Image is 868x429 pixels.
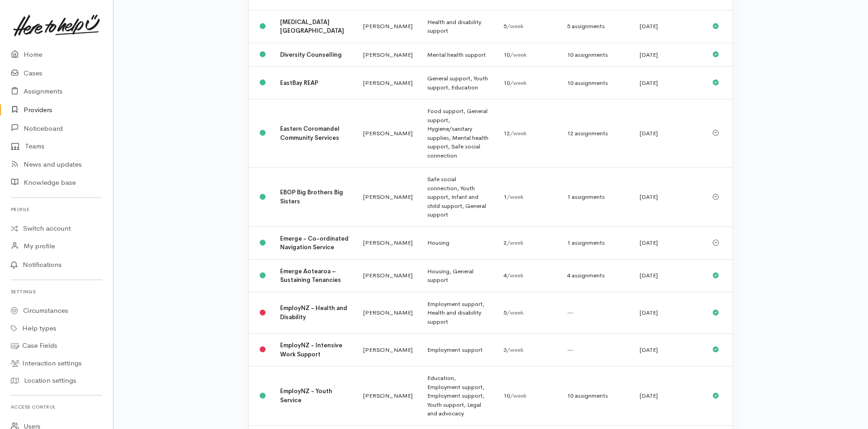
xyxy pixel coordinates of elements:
[507,271,523,279] span: /week
[420,43,496,67] td: Mental health support
[632,259,705,292] td: [DATE]
[503,129,552,138] div: 12
[503,308,552,317] div: 5
[280,341,342,358] b: EmployNZ - Intensive Work Support
[567,50,625,59] div: 10 assignments
[567,192,625,202] div: 1 assignments
[632,10,705,43] td: [DATE]
[420,227,496,259] td: Housing
[280,51,342,59] b: Diversity Counselling
[280,188,343,205] b: EBOP Big Brothers Big Sisters
[507,309,523,316] span: /week
[280,267,341,284] b: Emerge Aotearoa – Sustaining Tenancies
[503,345,552,355] div: 3
[503,79,552,88] div: 10
[507,239,523,247] span: /week
[567,391,625,400] div: 10 assignments
[356,292,420,334] td: [PERSON_NAME]
[280,387,332,404] b: EmployNZ - Youth Service
[11,203,102,216] h6: Profile
[632,292,705,334] td: [DATE]
[510,79,527,87] span: /week
[11,401,102,413] h6: Access control
[567,22,625,31] div: 5 assignments
[507,193,523,201] span: /week
[356,67,420,99] td: [PERSON_NAME]
[567,129,625,138] div: 12 assignments
[507,346,523,354] span: /week
[356,43,420,67] td: [PERSON_NAME]
[356,366,420,426] td: [PERSON_NAME]
[503,192,552,202] div: 1
[420,168,496,227] td: Safe social connection, Youth support, Infant and child support, General support
[632,67,705,99] td: [DATE]
[632,227,705,259] td: [DATE]
[420,366,496,426] td: Education, Employment support, Employment support, Youth support, Legal and advocacy
[420,99,496,168] td: Food support, General support, Hygiene/sanitary supplies, Mental health support, Safe social conn...
[632,168,705,227] td: [DATE]
[510,129,527,137] span: /week
[420,292,496,334] td: Employment support, Health and disability support
[510,51,527,59] span: /week
[280,235,349,251] b: Emerge - Co-ordinated Navigation Service
[567,238,625,247] div: 1 assignments
[420,259,496,292] td: Housing, General support
[280,125,340,142] b: Eastern Coromandel Community Services
[280,304,347,321] b: EmployNZ - Health and Disability
[503,238,552,247] div: 2
[632,366,705,426] td: [DATE]
[11,286,102,298] h6: Settings
[356,334,420,366] td: [PERSON_NAME]
[510,392,527,399] span: /week
[280,79,318,87] b: EastBay REAP
[503,50,552,59] div: 10
[632,334,705,366] td: [DATE]
[503,391,552,400] div: 10
[356,227,420,259] td: [PERSON_NAME]
[420,67,496,99] td: General support, Youth support, Education
[356,259,420,292] td: [PERSON_NAME]
[503,271,552,280] div: 4
[507,22,523,30] span: /week
[567,346,574,354] span: —
[503,22,552,31] div: 5
[356,168,420,227] td: [PERSON_NAME]
[632,43,705,67] td: [DATE]
[567,79,625,88] div: 10 assignments
[356,10,420,43] td: [PERSON_NAME]
[567,309,574,316] span: —
[567,271,625,280] div: 4 assignments
[420,334,496,366] td: Employment support
[280,18,344,35] b: [MEDICAL_DATA] [GEOGRAPHIC_DATA]
[356,99,420,168] td: [PERSON_NAME]
[420,10,496,43] td: Health and disability support
[632,99,705,168] td: [DATE]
